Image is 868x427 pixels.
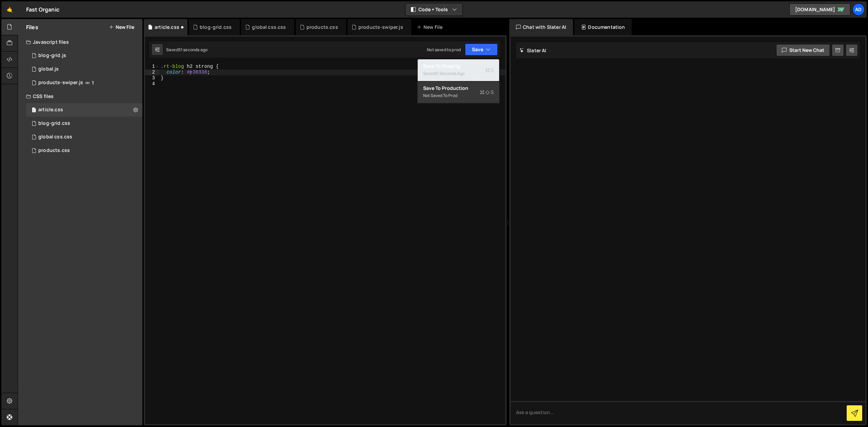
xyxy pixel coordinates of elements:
[26,117,142,130] div: 17318/48331.css
[423,85,494,92] div: Save to Production
[26,62,142,76] div: 17318/48055.js
[307,24,338,31] div: products.css
[480,89,494,96] span: S
[38,107,63,113] div: article.css
[435,71,465,76] div: 51 seconds ago
[26,23,38,31] h2: Files
[465,43,498,56] button: Save
[417,24,445,31] div: New File
[145,81,159,87] div: 4
[200,24,232,31] div: blog-grid.css
[427,47,461,53] div: Not saved to prod
[26,103,142,117] div: 17318/48556.css
[145,64,159,70] div: 1
[38,134,72,140] div: global css.css
[418,59,499,81] button: Save to StagingS Saved51 seconds ago
[776,44,830,56] button: Start new chat
[26,49,142,62] div: 17318/48332.js
[155,24,179,31] div: article.css
[145,75,159,81] div: 3
[38,53,66,59] div: blog-grid.js
[18,35,142,49] div: Javascript files
[32,108,36,113] span: 1
[423,70,494,78] div: Saved
[92,80,94,85] span: 1
[26,144,142,157] div: 17318/48399.css
[26,76,142,90] div: 17318/48398.js
[358,24,403,31] div: products-swiper.js
[166,47,208,53] div: Saved
[38,66,59,72] div: global.js
[519,47,547,54] h2: Slater AI
[26,5,59,14] div: Fast Organic
[38,80,83,86] div: products-swiper.js
[406,3,462,16] button: Code + Tools
[18,90,142,103] div: CSS files
[145,70,159,75] div: 2
[485,67,494,74] span: S
[38,120,70,127] div: blog-grid.css
[423,92,494,100] div: Not saved to prod
[418,81,499,103] button: Save to ProductionS Not saved to prod
[574,19,632,35] div: Documentation
[109,24,134,30] button: New File
[423,63,494,70] div: Save to Staging
[852,3,865,16] a: ad
[1,1,18,18] a: 🤙
[509,19,573,35] div: Chat with Slater AI
[178,47,208,53] div: 51 seconds ago
[26,130,142,144] div: 17318/48054.css
[38,148,70,154] div: products.css
[789,3,850,16] a: [DOMAIN_NAME]
[252,24,286,31] div: global css.css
